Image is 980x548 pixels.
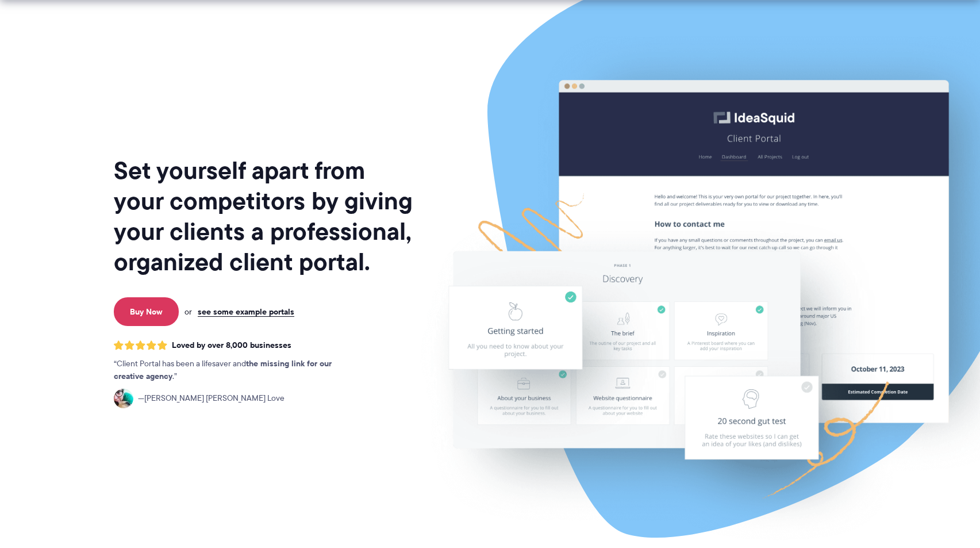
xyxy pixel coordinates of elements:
h1: Set yourself apart from your competitors by giving your clients a professional, organized client ... [114,155,415,277]
a: Buy Now [114,297,179,326]
span: Loved by over 8,000 businesses [172,340,291,350]
p: Client Portal has been a lifesaver and . [114,358,355,383]
strong: the missing link for our creative agency [114,357,332,382]
span: or [185,306,192,317]
a: see some example portals [198,306,294,317]
span: [PERSON_NAME] [PERSON_NAME] Love [138,392,285,405]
